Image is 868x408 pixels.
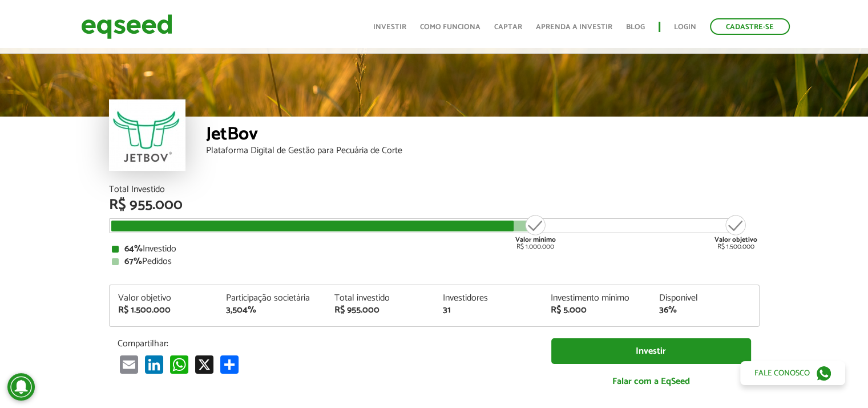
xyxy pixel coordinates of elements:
strong: 64% [124,241,143,257]
div: Total Investido [109,185,760,194]
p: Compartilhar: [118,338,534,349]
div: R$ 1.500.000 [714,214,757,250]
a: X [193,355,216,374]
a: Cadastre-se [710,18,790,35]
div: Participação societária [226,294,317,303]
div: Disponível [659,294,750,303]
a: WhatsApp [168,355,191,374]
img: EqSeed [81,11,172,42]
a: Captar [494,23,522,31]
div: R$ 5.000 [551,306,642,315]
div: R$ 1.000.000 [514,214,557,250]
div: Plataforma Digital de Gestão para Pecuária de Corte [206,146,760,155]
div: Investimento mínimo [551,294,642,303]
strong: Valor objetivo [714,234,757,245]
div: R$ 955.000 [334,306,426,315]
div: R$ 1.500.000 [118,306,209,315]
div: 36% [659,306,750,315]
a: Blog [626,23,645,31]
a: Falar com a EqSeed [551,370,751,393]
a: Como funciona [420,23,481,31]
div: 3,504% [226,306,317,315]
div: JetBov [206,125,760,146]
div: Total investido [334,294,426,303]
a: Fale conosco [740,361,845,385]
div: R$ 955.000 [109,198,760,213]
a: Investir [373,23,406,31]
div: Pedidos [112,257,757,266]
div: Investido [112,245,757,254]
a: Compartilhar [218,355,241,374]
a: Email [118,355,140,374]
a: Aprenda a investir [536,23,612,31]
div: 31 [442,306,534,315]
div: Valor objetivo [118,294,209,303]
strong: Valor mínimo [515,234,556,245]
a: LinkedIn [143,355,165,374]
a: Login [674,23,696,31]
strong: 67% [124,254,142,269]
a: Investir [551,338,751,364]
div: Investidores [442,294,534,303]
